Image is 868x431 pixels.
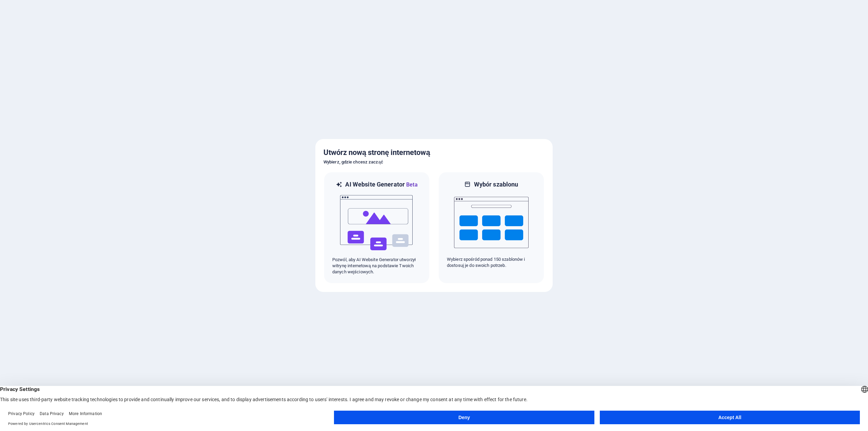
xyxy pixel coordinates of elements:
[345,180,417,189] h6: AI Website Generator
[405,181,418,188] span: Beta
[323,172,430,284] div: AI Website GeneratorBetaaiPozwól, aby AI Website Generator utworzył witrynę internetową na podsta...
[323,158,545,166] h6: Wybierz, gdzie chcesz zacząć
[332,257,421,275] p: Pozwól, aby AI Website Generator utworzył witrynę internetową na podstawie Twoich danych wejściow...
[339,189,414,257] img: ai
[474,180,518,189] h6: Wybór szablonu
[438,172,545,284] div: Wybór szablonuWybierz spośród ponad 150 szablonów i dostosuj je do swoich potrzeb.
[447,256,536,269] p: Wybierz spośród ponad 150 szablonów i dostosuj je do swoich potrzeb.
[323,147,545,158] h5: Utwórz nową stronę internetową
